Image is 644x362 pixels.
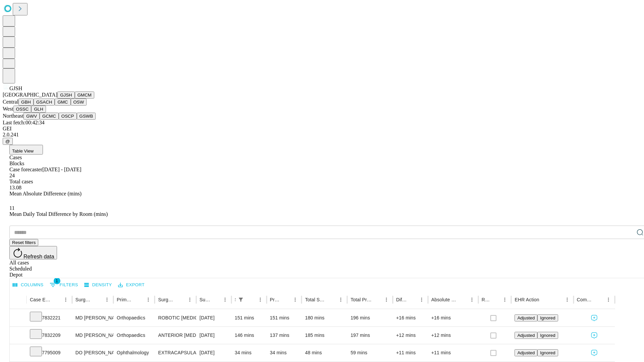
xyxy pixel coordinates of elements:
[517,315,535,320] span: Adjusted
[3,113,23,119] span: Northeast
[75,344,110,361] div: DO [PERSON_NAME]
[42,167,81,172] span: [DATE] - [DATE]
[75,327,110,344] div: MD [PERSON_NAME] [PERSON_NAME]
[235,309,263,326] div: 151 mins
[517,333,535,338] span: Adjusted
[102,295,112,304] button: Menu
[3,132,641,138] div: 2.0.241
[431,327,475,344] div: +12 mins
[562,295,572,304] button: Menu
[61,295,70,304] button: Menu
[537,349,558,356] button: Ignored
[3,120,45,125] span: Last fetch: 00:42:34
[200,297,210,302] div: Surgery Date
[9,191,82,196] span: Mean Absolute Difference (mins)
[540,350,555,355] span: Ignored
[75,309,110,326] div: MD [PERSON_NAME] [PERSON_NAME]
[517,350,535,355] span: Adjusted
[117,327,151,344] div: Orthopaedics
[235,327,263,344] div: 146 mins
[55,99,70,106] button: GMC
[75,297,92,302] div: Surgeon Name
[431,309,475,326] div: +16 mins
[9,246,57,259] button: Refresh data
[3,106,13,112] span: West
[30,309,69,326] div: 7832221
[281,295,290,304] button: Sort
[235,297,235,302] div: Scheduled In Room Duration
[515,314,537,321] button: Adjusted
[200,344,228,361] div: [DATE]
[176,295,185,304] button: Sort
[351,344,389,361] div: 59 mins
[235,344,263,361] div: 34 mins
[75,92,94,99] button: GMCM
[23,113,40,120] button: GWV
[54,278,60,284] span: 1
[71,99,87,106] button: OSW
[290,295,300,304] button: Menu
[158,327,193,344] div: ANTERIOR [MEDICAL_DATA] TOTAL HIP
[515,297,539,302] div: EHR Action
[18,99,34,106] button: GBH
[270,344,299,361] div: 34 mins
[59,113,77,120] button: OSCP
[467,295,477,304] button: Menu
[13,347,23,359] button: Expand
[372,295,382,304] button: Sort
[270,309,299,326] div: 151 mins
[458,295,467,304] button: Sort
[305,297,326,302] div: Total Scheduled Duration
[540,315,555,320] span: Ignored
[515,332,537,339] button: Adjusted
[40,113,59,120] button: GCMC
[491,295,500,304] button: Sort
[9,211,108,217] span: Mean Daily Total Difference by Room (mins)
[351,297,372,302] div: Total Predicted Duration
[117,297,133,302] div: Primary Service
[48,280,80,290] button: Show filters
[77,113,96,120] button: GSWB
[158,344,193,361] div: EXTRACAPSULAR CATARACT REMOVAL WITH [MEDICAL_DATA]
[351,309,389,326] div: 196 mins
[9,239,38,246] button: Reset filters
[30,327,69,344] div: 7832209
[3,92,57,98] span: [GEOGRAPHIC_DATA]
[12,240,36,245] span: Reset filters
[220,295,230,304] button: Menu
[305,309,344,326] div: 180 mins
[23,254,54,259] span: Refresh data
[382,295,391,304] button: Menu
[9,205,14,211] span: 11
[5,139,10,144] span: @
[3,138,13,145] button: @
[134,295,144,304] button: Sort
[83,280,114,290] button: Density
[351,327,389,344] div: 197 mins
[185,295,195,304] button: Menu
[3,99,18,105] span: Central
[11,280,45,290] button: Select columns
[305,344,344,361] div: 48 mins
[200,309,228,326] div: [DATE]
[158,297,175,302] div: Surgery Name
[9,145,43,155] button: Table View
[540,333,555,338] span: Ignored
[482,297,490,302] div: Resolved in EHR
[396,327,425,344] div: +12 mins
[577,297,594,302] div: Comments
[9,85,22,91] span: GJSH
[270,327,299,344] div: 137 mins
[336,295,345,304] button: Menu
[540,295,549,304] button: Sort
[12,148,34,154] span: Table View
[9,185,21,190] span: 13.08
[200,327,228,344] div: [DATE]
[30,344,69,361] div: 7795009
[396,297,407,302] div: Difference
[396,344,425,361] div: +11 mins
[31,106,46,113] button: GLH
[500,295,509,304] button: Menu
[515,349,537,356] button: Adjusted
[9,167,42,172] span: Case forecaster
